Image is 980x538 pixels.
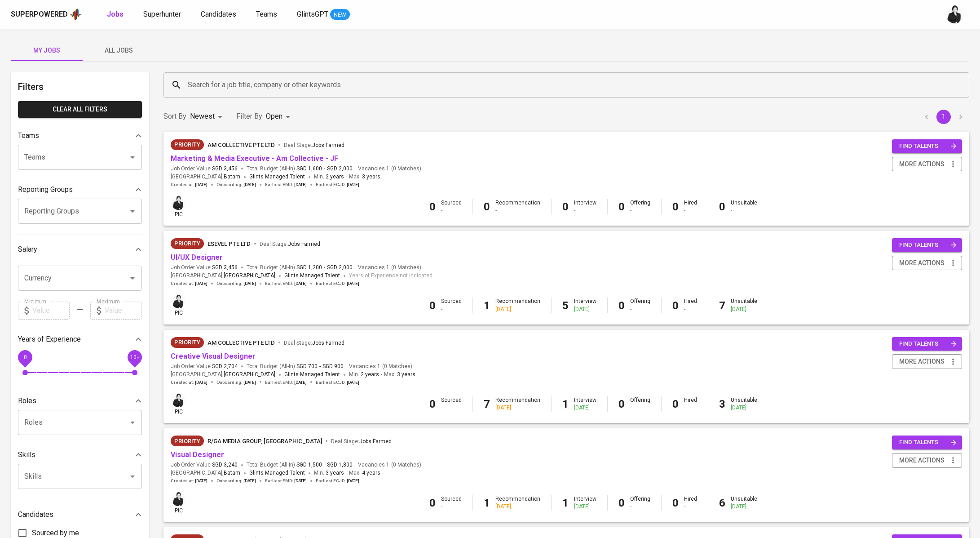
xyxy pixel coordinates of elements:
span: ESEVEL PTE LTD [207,240,251,247]
span: [DATE] [294,182,307,188]
div: pic [171,392,186,416]
div: - [684,503,697,511]
span: SGD 700 [296,363,318,370]
input: Value [32,302,70,320]
span: SGD 2,000 [327,264,353,271]
button: find talents [892,238,962,252]
span: SGD 1,800 [327,461,353,469]
div: pic [171,195,186,218]
div: New Job received from Demand Team [171,139,204,150]
div: - [684,306,697,313]
span: - [346,469,347,478]
span: [DATE] [195,182,207,188]
span: Job Order Value [171,264,238,271]
span: All Jobs [88,45,149,56]
b: 6 [719,497,725,509]
img: app logo [70,8,82,21]
button: find talents [892,337,962,351]
p: Years of Experience [18,334,81,345]
span: Created at : [171,478,207,484]
span: SGD 3,456 [212,165,238,173]
span: GlintsGPT [297,10,328,18]
span: more actions [899,159,945,170]
span: [DATE] [195,379,207,386]
span: Created at : [171,280,207,287]
div: Sourced [441,298,462,313]
img: medwi@glints.com [172,294,185,308]
span: Earliest ECJD : [316,379,359,386]
div: Reporting Groups [18,181,142,199]
span: Job Order Value [171,461,238,469]
span: Total Budget (All-In) [247,363,344,370]
span: [DATE] [347,280,359,287]
b: 0 [618,398,625,410]
span: Deal Stage : [284,340,344,346]
span: Jobs Farmed [359,438,392,445]
span: [DATE] [243,182,256,188]
a: Superhunter [143,9,183,20]
span: [DATE] [243,478,256,484]
div: [DATE] [574,306,596,313]
div: - [630,207,650,214]
span: SGD 2,000 [327,165,353,173]
span: R/GA MEDIA GROUP, [GEOGRAPHIC_DATA] [207,438,322,445]
img: medwi@glints.com [946,5,964,23]
a: Candidates [201,9,238,20]
span: Vacancies ( 0 Matches ) [349,363,412,370]
b: 0 [429,299,436,312]
div: - [731,207,757,214]
div: Offering [630,298,650,313]
button: Open [126,205,139,218]
span: Priority [171,140,204,149]
span: [GEOGRAPHIC_DATA] [224,370,275,379]
span: find talents [899,437,957,448]
b: 0 [429,398,436,410]
div: [DATE] [731,503,757,511]
p: Reporting Groups [18,184,73,195]
div: Newest [190,108,225,125]
span: [DATE] [195,280,207,287]
a: Creative Visual Designer [171,352,256,360]
span: SGD 1,600 [296,165,322,173]
div: Unsuitable [731,199,757,214]
span: - [381,370,382,379]
div: [DATE] [574,404,596,412]
a: Marketing & Media Executive - Am Collective - JF [171,154,338,163]
p: Roles [18,396,36,406]
a: GlintsGPT NEW [297,9,350,20]
span: Total Budget (All-In) [247,264,353,271]
img: medwi@glints.com [172,393,185,407]
span: Deal Stage : [331,438,392,445]
div: Sourced [441,495,462,511]
span: Onboarding : [216,478,256,484]
span: find talents [899,141,957,151]
span: 0 [23,354,26,360]
button: more actions [892,157,962,172]
b: 0 [672,398,679,410]
span: Candidates [201,10,236,18]
span: Clear All filters [25,104,135,115]
div: [DATE] [731,404,757,412]
b: 7 [719,299,725,312]
span: Max. [384,371,415,378]
a: UI/UX Designer [171,253,223,262]
span: Priority [171,338,204,347]
span: Jobs Farmed [312,142,344,148]
span: Jobs Farmed [288,241,320,247]
span: Glints Managed Talent [249,470,305,476]
div: Unsuitable [731,495,757,511]
span: [DATE] [347,379,359,386]
div: - [684,207,697,214]
span: Onboarding : [216,182,256,188]
button: Open [126,416,139,429]
div: Unsuitable [731,396,757,412]
button: Open [126,151,139,164]
span: - [319,363,321,370]
div: Open [266,108,293,125]
span: Created at : [171,379,207,386]
div: - [630,503,650,511]
span: SGD 2,704 [212,363,238,370]
span: more actions [899,356,945,367]
span: 3 years [397,371,415,378]
h6: Filters [18,80,142,94]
